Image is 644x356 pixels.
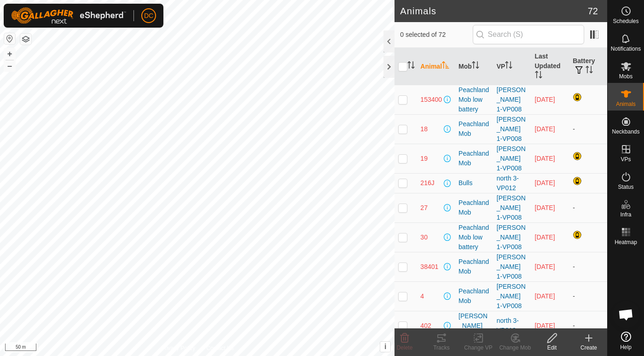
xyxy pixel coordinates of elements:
span: 10 Oct 2025, 1:40 pm [535,96,555,103]
td: - [569,193,607,222]
span: 402 [420,321,431,331]
div: Create [570,344,607,352]
a: [PERSON_NAME] 1-VP008 [497,283,526,309]
span: 10 Oct 2025, 5:07 pm [535,322,555,329]
span: VPs [621,157,631,162]
div: Change Mob [497,344,534,352]
span: Animals [616,101,636,107]
span: Schedules [613,18,638,24]
td: - [569,114,607,144]
div: Edit [534,344,570,352]
div: Peachland Mob low battery [458,223,489,252]
p-sorticon: Activate to sort [472,63,479,70]
button: Map Layers [20,34,31,45]
a: Contact Us [206,344,233,352]
a: [PERSON_NAME] 1-VP008 [497,253,526,280]
span: 216J [420,178,434,188]
p-sorticon: Activate to sort [442,63,449,70]
a: [PERSON_NAME] 1-VP008 [497,145,526,172]
th: VP [493,48,531,85]
p-sorticon: Activate to sort [586,67,593,75]
a: north 3-VP012 [497,317,519,334]
a: [PERSON_NAME] 1-VP008 [497,86,526,113]
button: – [4,60,15,71]
div: Peachland Mob [458,257,489,276]
td: - [569,281,607,311]
span: Infra [620,212,631,217]
input: Search (S) [473,25,584,44]
span: Delete [397,344,413,351]
span: 19 [420,154,428,163]
div: Open chat [612,301,640,328]
th: Last Updated [531,48,569,85]
span: 10 Oct 2025, 5:05 pm [535,263,555,270]
a: [PERSON_NAME] 1-VP008 [497,224,526,251]
button: Reset Map [4,33,15,44]
div: Peachland Mob [458,149,489,168]
div: Peachland Mob [458,119,489,139]
span: 18 [420,124,428,134]
th: Animal [417,48,455,85]
td: - [569,311,607,340]
span: 4 [420,292,424,301]
a: north 3-VP012 [497,175,519,192]
span: Mobs [619,74,632,79]
span: Neckbands [612,129,639,134]
h2: Animals [400,6,587,17]
span: DC [144,11,153,21]
th: Battery [569,48,607,85]
p-sorticon: Activate to sort [505,63,512,70]
div: Bulls [458,178,489,188]
span: i [384,343,386,350]
div: Change VP [460,344,497,352]
p-sorticon: Activate to sort [407,63,415,70]
span: 0 selected of 72 [400,30,472,40]
span: 27 [420,203,428,213]
span: Notifications [611,46,641,52]
th: Mob [455,48,493,85]
div: Peachland Mob [458,286,489,306]
span: 38401 [420,262,438,272]
div: [PERSON_NAME] Mob [458,311,489,340]
span: 10 Oct 2025, 5:04 pm [535,292,555,300]
button: + [4,48,15,59]
span: 10 Oct 2025, 5:07 pm [535,233,555,241]
span: 10 Oct 2025, 5:06 pm [535,155,555,162]
span: 72 [588,4,598,18]
span: Heatmap [615,239,637,245]
img: Gallagher Logo [11,7,126,24]
div: Tracks [423,344,460,352]
td: - [569,252,607,281]
span: 10 Oct 2025, 5:10 pm [535,125,555,133]
span: 10 Oct 2025, 5:04 pm [535,179,555,187]
button: i [380,342,390,352]
div: Peachland Mob low battery [458,85,489,114]
span: Help [620,344,632,350]
a: [PERSON_NAME] 1-VP008 [497,116,526,142]
span: Status [618,184,633,190]
a: [PERSON_NAME] 1-VP008 [497,194,526,221]
p-sorticon: Activate to sort [535,72,542,80]
a: Privacy Policy [161,344,196,352]
div: Peachland Mob [458,198,489,217]
span: 153400 [420,95,442,105]
span: 30 [420,233,428,242]
a: Help [608,328,644,354]
span: 10 Oct 2025, 5:03 pm [535,204,555,211]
